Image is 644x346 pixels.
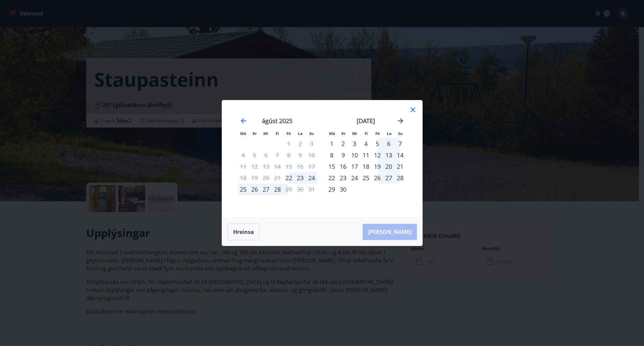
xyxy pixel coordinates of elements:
[326,161,337,172] td: Choose mánudagur, 15. september 2025 as your check-in date. It’s available.
[372,138,383,149] div: 5
[239,117,248,125] div: Move backward to switch to the previous month.
[283,184,294,195] div: Aðeins útritun í boði
[326,138,337,149] td: Choose mánudagur, 1. september 2025 as your check-in date. It’s available.
[294,149,306,161] td: Not available. laugardagur, 9. ágúst 2025
[372,172,383,184] td: Choose föstudagur, 26. september 2025 as your check-in date. It’s available.
[349,138,360,149] div: 3
[272,172,283,184] td: Not available. fimmtudagur, 21. ágúst 2025
[237,149,249,161] td: Not available. mánudagur, 4. ágúst 2025
[396,117,405,125] div: Move forward to switch to the next month.
[253,131,257,136] small: Þr
[237,161,249,172] td: Not available. mánudagur, 11. ágúst 2025
[283,172,294,184] td: Choose föstudagur, 22. ágúst 2025 as your check-in date. It’s available.
[326,149,337,161] div: 8
[360,138,372,149] td: Choose fimmtudagur, 4. september 2025 as your check-in date. It’s available.
[349,172,360,184] td: Choose miðvikudagur, 24. september 2025 as your check-in date. It’s available.
[249,161,260,172] td: Not available. þriðjudagur, 12. ágúst 2025
[283,149,294,161] td: Not available. föstudagur, 8. ágúst 2025
[349,172,360,184] div: 24
[260,149,272,161] td: Not available. miðvikudagur, 6. ágúst 2025
[283,184,294,195] td: Not available. föstudagur, 29. ágúst 2025
[341,131,345,136] small: Þr
[286,131,291,136] small: Fö
[394,138,406,149] td: Choose sunnudagur, 7. september 2025 as your check-in date. It’s available.
[387,131,391,136] small: La
[262,117,292,125] strong: ágúst 2025
[398,131,403,136] small: Su
[306,161,317,172] td: Not available. sunnudagur, 17. ágúst 2025
[230,108,414,210] div: Calendar
[337,161,349,172] div: 16
[306,172,317,184] td: Choose sunnudagur, 24. ágúst 2025 as your check-in date. It’s available.
[276,131,279,136] small: Fi
[329,131,335,136] small: Má
[383,138,394,149] td: Choose laugardagur, 6. september 2025 as your check-in date. It’s available.
[298,131,303,136] small: La
[394,149,406,161] td: Choose sunnudagur, 14. september 2025 as your check-in date. It’s available.
[337,149,349,161] td: Choose þriðjudagur, 9. september 2025 as your check-in date. It’s available.
[349,138,360,149] td: Choose miðvikudagur, 3. september 2025 as your check-in date. It’s available.
[352,131,357,136] small: Mi
[260,184,272,195] div: 27
[337,172,349,184] div: 23
[394,172,406,184] div: 28
[272,161,283,172] td: Not available. fimmtudagur, 14. ágúst 2025
[337,149,349,161] div: 9
[360,149,372,161] td: Choose fimmtudagur, 11. september 2025 as your check-in date. It’s available.
[237,172,249,184] td: Not available. mánudagur, 18. ágúst 2025
[283,161,294,172] td: Not available. föstudagur, 15. ágúst 2025
[294,138,306,149] td: Not available. laugardagur, 2. ágúst 2025
[326,172,337,184] div: 22
[326,149,337,161] td: Choose mánudagur, 8. september 2025 as your check-in date. It’s available.
[360,161,372,172] td: Choose fimmtudagur, 18. september 2025 as your check-in date. It’s available.
[260,161,272,172] td: Not available. miðvikudagur, 13. ágúst 2025
[383,172,394,184] div: 27
[394,161,406,172] div: 21
[375,131,380,136] small: Fö
[249,184,260,195] div: 26
[383,161,394,172] div: 20
[372,138,383,149] td: Choose föstudagur, 5. september 2025 as your check-in date. It’s available.
[309,131,314,136] small: Su
[337,138,349,149] div: 2
[349,161,360,172] div: 17
[360,138,372,149] div: 4
[227,224,260,240] button: Hreinsa
[272,149,283,161] td: Not available. fimmtudagur, 7. ágúst 2025
[306,184,317,195] td: Not available. sunnudagur, 31. ágúst 2025
[357,117,375,125] strong: [DATE]
[394,172,406,184] td: Choose sunnudagur, 28. september 2025 as your check-in date. It’s available.
[294,161,306,172] td: Not available. laugardagur, 16. ágúst 2025
[337,184,349,195] div: 30
[337,184,349,195] td: Choose þriðjudagur, 30. september 2025 as your check-in date. It’s available.
[240,131,246,136] small: Má
[272,184,283,195] td: Choose fimmtudagur, 28. ágúst 2025 as your check-in date. It’s available.
[372,149,383,161] div: 12
[383,172,394,184] td: Choose laugardagur, 27. september 2025 as your check-in date. It’s available.
[372,149,383,161] td: Choose föstudagur, 12. september 2025 as your check-in date. It’s available.
[394,149,406,161] div: 14
[394,138,406,149] div: 7
[383,161,394,172] td: Choose laugardagur, 20. september 2025 as your check-in date. It’s available.
[383,138,394,149] div: 6
[326,161,337,172] div: 15
[383,149,394,161] div: 13
[337,172,349,184] td: Choose þriðjudagur, 23. september 2025 as your check-in date. It’s available.
[306,172,317,184] div: 24
[337,138,349,149] td: Choose þriðjudagur, 2. september 2025 as your check-in date. It’s available.
[383,149,394,161] td: Choose laugardagur, 13. september 2025 as your check-in date. It’s available.
[349,161,360,172] td: Choose miðvikudagur, 17. september 2025 as your check-in date. It’s available.
[272,184,283,195] div: 28
[260,184,272,195] td: Choose miðvikudagur, 27. ágúst 2025 as your check-in date. It’s available.
[249,184,260,195] td: Choose þriðjudagur, 26. ágúst 2025 as your check-in date. It’s available.
[260,172,272,184] td: Not available. miðvikudagur, 20. ágúst 2025
[283,138,294,149] td: Not available. föstudagur, 1. ágúst 2025
[349,149,360,161] div: 10
[294,184,306,195] td: Not available. laugardagur, 30. ágúst 2025
[360,172,372,184] div: 25
[372,161,383,172] div: 19
[237,184,249,195] div: 25
[349,149,360,161] td: Choose miðvikudagur, 10. september 2025 as your check-in date. It’s available.
[306,149,317,161] td: Not available. sunnudagur, 10. ágúst 2025
[360,149,372,161] div: 11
